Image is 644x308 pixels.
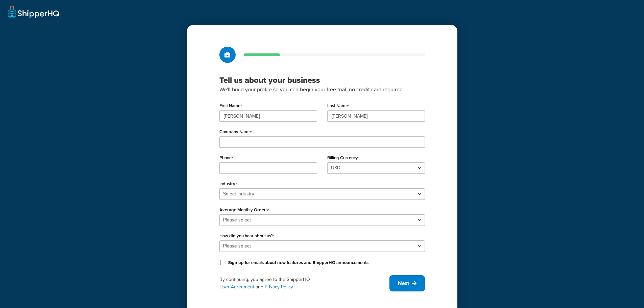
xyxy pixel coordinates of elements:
label: Average Monthly Orders [219,207,269,213]
p: We'll build your profile so you can begin your free trial, no credit card required [219,85,425,94]
label: Industry [219,181,237,187]
div: By continuing, you agree to the ShipperHQ and [219,276,389,291]
label: Phone [219,155,233,161]
button: Next [389,275,425,291]
a: Privacy Policy [265,283,293,290]
a: User Agreement [219,283,254,290]
label: Billing Currency [327,155,360,161]
label: Company Name [219,129,253,135]
span: Next [398,280,409,287]
label: First Name [219,103,242,109]
label: Last Name [327,103,350,109]
h3: Tell us about your business [219,75,425,85]
label: How did you hear about us? [219,233,275,239]
label: Sign up for emails about new features and ShipperHQ announcements [228,260,368,266]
